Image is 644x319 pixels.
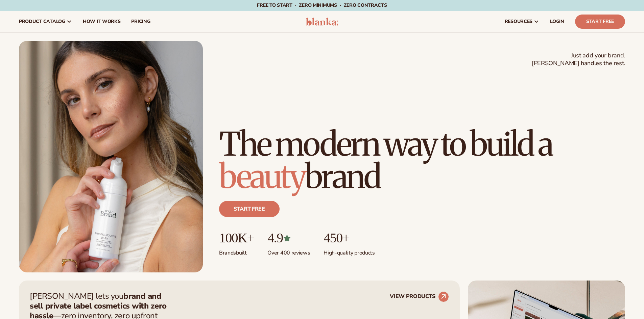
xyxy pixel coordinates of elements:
p: Over 400 reviews [267,245,310,257]
span: resources [505,19,532,24]
span: How It Works [83,19,121,24]
span: Free to start · ZERO minimums · ZERO contracts [257,2,387,8]
a: VIEW PRODUCTS [390,291,449,302]
span: LOGIN [550,19,564,24]
h1: The modern way to build a brand [219,128,625,193]
a: LOGIN [545,11,570,32]
a: resources [499,11,545,32]
span: pricing [131,19,150,24]
p: High-quality products [324,245,375,257]
p: 450+ [324,231,375,245]
p: 100K+ [219,231,254,245]
span: Just add your brand. [PERSON_NAME] handles the rest. [532,52,625,68]
p: 4.9 [267,231,310,245]
a: Start Free [575,15,625,29]
span: product catalog [19,19,65,24]
a: How It Works [77,11,126,32]
img: logo [306,18,338,26]
img: Female holding tanning mousse. [19,41,203,272]
a: pricing [126,11,156,32]
p: Brands built [219,245,254,257]
a: Start free [219,201,280,217]
a: product catalog [14,11,77,32]
span: beauty [219,156,305,197]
